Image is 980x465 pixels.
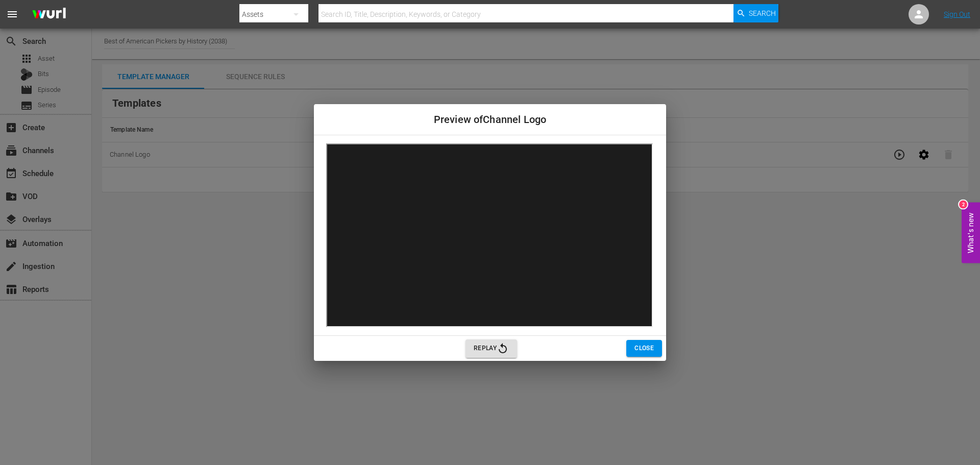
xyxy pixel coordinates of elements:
[434,114,546,126] span: Preview of Channel Logo
[962,202,980,263] button: Open Feedback Widget
[959,200,967,208] div: 2
[474,342,509,355] span: Replay
[465,339,517,358] button: Replay
[749,4,776,22] span: Search
[626,340,662,357] button: Close
[634,343,654,354] span: Close
[24,3,73,27] img: ans4CAIJ8jUAAAAAAAAAAAAAAAAAAAAAAAAgQb4GAAAAAAAAAAAAAAAAAAAAAAAAJMjXAAAAAAAAAAAAAAAAAAAAAAAAgAT5G...
[944,10,970,18] a: Sign Out
[6,8,18,20] span: menu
